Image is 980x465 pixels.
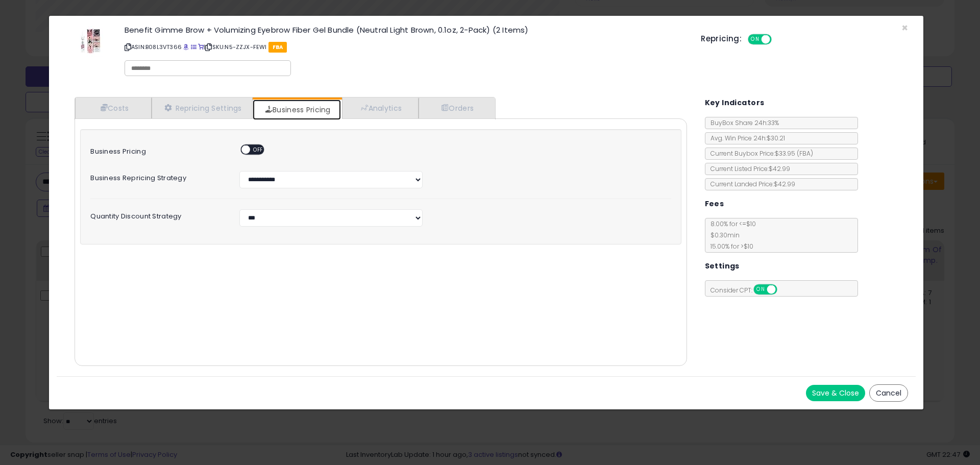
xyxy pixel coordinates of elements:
[775,285,792,294] span: OFF
[705,180,795,188] span: Current Landed Price: $42.99
[770,35,787,44] span: OFF
[705,164,790,173] span: Current Listed Price: $42.99
[705,286,791,295] span: Consider CPT:
[75,97,152,118] a: Costs
[125,26,685,34] h3: Benefit Gimme Brow + Volumizing Eyebrow Fiber Gel Bundle (Neutral Light Brown, 0.1oz, 2-Pack) (2 ...
[901,20,908,35] span: ×
[83,171,232,182] label: Business Repricing Strategy
[749,35,762,44] span: ON
[705,134,785,142] span: Avg. Win Price 24h: $30.21
[705,219,756,251] span: 8.00 % for <= $10
[869,384,908,402] button: Cancel
[806,385,865,401] button: Save & Close
[83,209,232,220] label: Quantity Discount Strategy
[79,26,103,57] img: 41x3Fx2rlgL._SL60_.jpg
[705,242,753,251] span: 15.00 % for > $10
[705,198,724,210] h5: Fees
[705,260,740,273] h5: Settings
[705,96,765,109] h5: Key Indicators
[754,285,767,294] span: ON
[797,149,813,158] span: ( FBA )
[198,43,204,51] a: Your listing only
[419,97,494,118] a: Orders
[83,144,232,155] label: Business Pricing
[250,145,266,154] span: OFF
[125,39,685,55] p: ASIN: B08L3VT366 | SKU: N5-ZZJX-FEWI
[701,35,742,43] h5: Repricing:
[253,100,341,120] a: Business Pricing
[705,149,813,158] span: Current Buybox Price:
[342,97,419,118] a: Analytics
[183,43,189,51] a: BuyBox page
[705,231,740,239] span: $0.30 min
[191,43,197,51] a: All offer listings
[775,149,813,158] span: $33.95
[268,42,287,53] span: FBA
[705,118,779,127] span: BuyBox Share 24h: 33%
[152,97,253,118] a: Repricing Settings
